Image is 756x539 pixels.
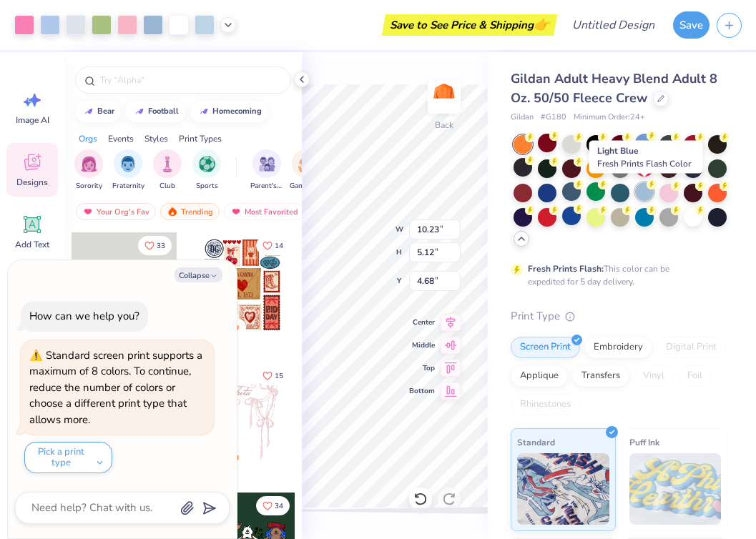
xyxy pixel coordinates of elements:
div: Embroidery [584,337,652,358]
div: Trending [160,203,220,220]
div: Transfers [572,365,629,387]
span: Game Day [290,181,323,192]
button: Pick a print type [24,442,112,473]
button: Like [138,236,172,255]
div: Digital Print [657,337,726,358]
button: homecoming [190,101,268,122]
div: Back [435,119,453,132]
div: filter for Sorority [74,149,103,192]
div: Orgs [79,132,97,145]
img: trending.gif [167,207,178,217]
img: Parent's Weekend Image [259,156,275,172]
span: Image AI [16,114,49,126]
span: 14 [275,242,283,249]
button: filter button [153,149,182,192]
div: Foil [678,365,712,387]
span: Parent's Weekend [250,181,283,192]
img: Back [430,83,458,112]
div: Light Blue [589,141,703,174]
img: trend_line.gif [198,107,210,116]
div: Your Org's Fav [76,203,156,220]
div: Print Type [511,308,727,325]
span: 👉 [534,16,549,33]
span: # G180 [541,112,566,124]
span: 34 [275,503,283,510]
img: most_fav.gif [82,207,94,217]
button: Save [673,11,710,39]
span: 15 [275,372,283,380]
button: football [126,101,185,122]
div: homecoming [212,107,262,115]
span: Minimum Order: 24 + [574,112,645,124]
button: Like [256,236,290,255]
span: Gildan [511,112,534,124]
img: Game Day Image [298,156,315,172]
div: football [148,107,179,115]
img: Club Image [159,156,175,172]
span: Designs [16,177,48,188]
div: filter for Game Day [290,149,323,192]
div: Print Types [179,132,222,145]
img: most_fav.gif [230,207,242,217]
div: filter for Parent's Weekend [250,149,283,192]
button: filter button [112,149,144,192]
button: Like [256,366,290,385]
span: Bottom [409,385,435,397]
div: Screen Print [511,337,580,358]
button: Like [256,496,290,515]
span: Standard [517,435,555,450]
div: Save to See Price & Shipping [386,14,554,36]
span: Sports [196,181,218,192]
span: Center [409,317,435,328]
div: Vinyl [634,365,674,387]
img: Sorority Image [81,156,97,172]
strong: Fresh Prints Flash: [528,263,604,275]
div: bear [97,107,114,115]
button: filter button [290,149,323,192]
span: Fresh Prints Flash Color [597,158,691,169]
div: filter for Fraternity [112,149,144,192]
img: Standard [517,453,609,525]
div: Events [108,132,134,145]
button: Collapse [175,267,222,282]
span: Club [159,181,175,192]
span: Gildan Adult Heavy Blend Adult 8 Oz. 50/50 Fleece Crew [511,70,717,107]
button: filter button [250,149,283,192]
span: Sorority [76,181,102,192]
span: Middle [409,340,435,351]
div: filter for Club [153,149,182,192]
div: Rhinestones [511,394,580,415]
div: filter for Sports [192,149,221,192]
span: Puff Ink [629,435,659,450]
div: Applique [511,365,568,387]
button: filter button [192,149,221,192]
button: bear [75,101,121,122]
div: How can we help you? [29,309,139,323]
span: Add Text [15,239,49,250]
button: filter button [74,149,103,192]
input: Try "Alpha" [99,73,282,87]
div: Standard screen print supports a maximum of 8 colors. To continue, reduce the number of colors or... [29,348,202,427]
img: Sports Image [199,156,215,172]
span: Top [409,362,435,374]
img: Fraternity Image [120,156,136,172]
img: trend_line.gif [134,107,145,116]
input: Untitled Design [561,11,666,39]
div: Most Favorited [224,203,305,220]
img: Puff Ink [629,453,722,525]
div: Styles [144,132,168,145]
img: trend_line.gif [83,107,94,116]
div: This color can be expedited for 5 day delivery. [528,262,704,288]
span: 33 [157,242,165,249]
span: Fraternity [112,181,144,192]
